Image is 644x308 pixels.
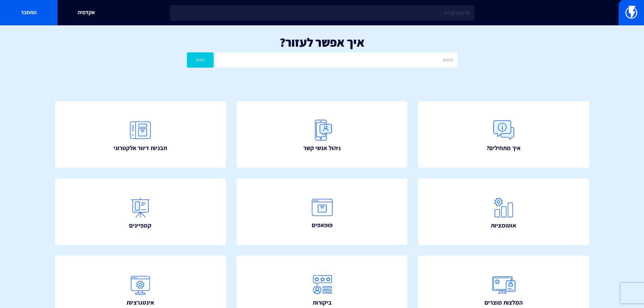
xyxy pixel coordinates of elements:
a: קמפיינים [55,179,226,245]
a: פופאפים [237,179,408,245]
span: קמפיינים [129,221,151,230]
span: אינטגרציות [126,298,154,307]
input: חיפוש [215,52,457,68]
a: ניהול אנשי קשר [237,101,408,168]
span: תבניות דיוור אלקטרוני [114,144,167,152]
button: חפש [187,52,214,68]
h1: איך אפשר לעזור? [10,35,634,49]
a: תבניות דיוור אלקטרוני [55,101,226,168]
input: חיפוש מהיר... [170,5,474,21]
span: ניהול אנשי קשר [303,144,341,152]
span: ביקורות [313,298,332,307]
a: איך מתחילים? [418,101,589,168]
span: המלצות מוצרים [484,298,523,307]
span: פופאפים [312,221,333,230]
a: אוטומציות [418,179,589,245]
span: איך מתחילים? [486,144,521,152]
span: אוטומציות [491,221,516,230]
